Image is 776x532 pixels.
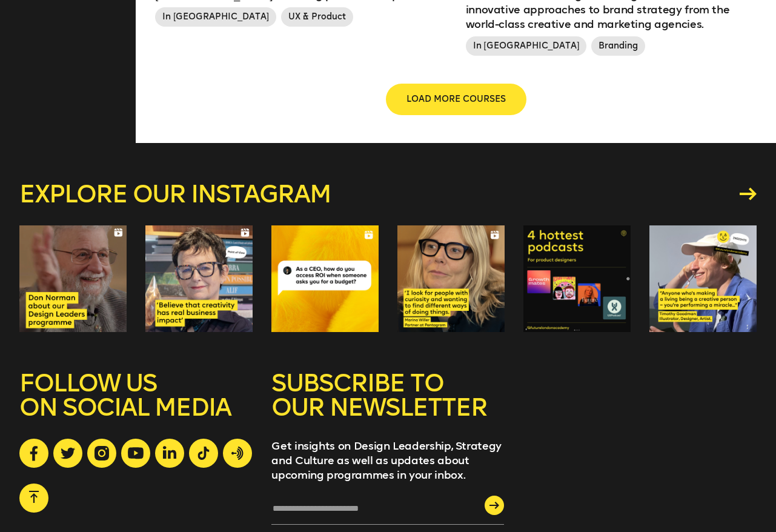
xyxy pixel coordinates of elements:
h5: SUBSCRIBE TO OUR NEWSLETTER [271,371,504,439]
span: In [GEOGRAPHIC_DATA] [466,36,587,56]
p: Get insights on Design Leadership, Strategy and Culture as well as updates about upcoming program... [271,439,504,482]
a: Explore our instagram [19,182,757,206]
span: UX & Product [281,7,353,27]
span: LOAD MORE COURSES [406,93,506,105]
h5: FOLLOW US ON SOCIAL MEDIA [19,371,252,439]
span: In [GEOGRAPHIC_DATA] [155,7,276,27]
span: Branding [591,36,645,56]
button: LOAD MORE COURSES [387,85,525,114]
